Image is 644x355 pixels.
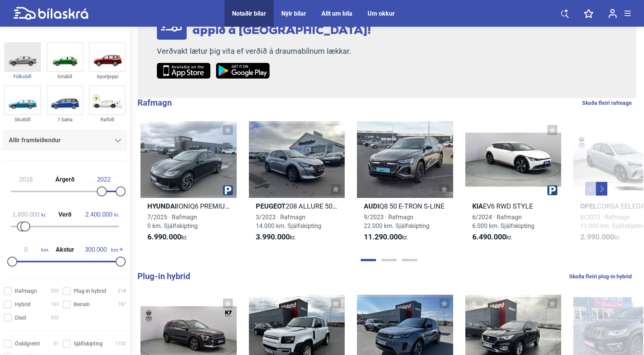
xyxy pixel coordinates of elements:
[157,47,371,56] p: Verðvakt lætur þig vita ef verðið á draumabílnum lækkar.
[118,300,126,308] span: 187
[147,214,198,230] span: 7/2025 · Rafmagn 0 km. Sjálfskipting
[256,233,296,242] span: kr.
[402,259,417,261] button: Page 3
[53,340,59,348] span: 51
[15,287,37,295] span: Rafmagn
[232,10,266,17] a: Notaðir bílar
[115,340,126,348] span: 1102
[53,177,76,183] span: Árgerð
[321,10,352,17] a: Allt um bíla
[81,246,119,253] span: km.
[51,314,59,322] span: 322
[11,211,46,218] span: kr.
[47,72,83,81] div: Smábíl
[472,202,483,210] b: Kia
[582,98,632,108] a: Skoða fleiri rafmagn
[74,300,90,308] span: Bensín
[147,202,177,210] b: Hyundai
[472,232,506,241] b: 6.490.000
[569,271,632,281] a: Skoða fleiri plug-in hybrid
[580,233,620,242] span: kr.
[368,10,395,17] a: Um okkur
[15,340,40,348] span: Óskilgreint
[585,182,597,196] button: Previous
[140,121,237,249] a: HyundaiIONIQ6 PREMIUM 77KWH7/2025 · Rafmagn0 km. Sjálfskipting6.990.000kr.
[472,233,512,242] span: kr.
[9,135,61,146] span: Allir framleiðendur
[596,182,607,196] button: Next
[89,72,126,81] div: Sportjeppi
[472,214,534,230] span: 6/2024 · Rafmagn 6.000 km. Sjálfskipting
[140,202,237,210] h2: IONIQ6 PREMIUM 77KWH
[4,115,41,124] div: Skutbíll
[256,214,321,230] span: 3/2023 · Rafmagn 14.000 km. Sjálfskipting
[84,211,119,218] span: kr.
[15,300,31,308] span: Hybrid
[465,202,562,210] h2: EV6 RWD STYLE
[364,202,379,210] b: Audi
[15,314,26,322] span: Dísel
[56,212,73,218] span: Verð
[249,121,345,249] a: Peugeot208 ALLURE 50 KWH3/2023 · Rafmagn14.000 km. Sjálfskipting3.990.000kr.
[465,121,562,249] a: KiaEV6 RWD STYLE6/2024 · Rafmagn6.000 km. Sjálfskipting6.490.000kr.
[54,247,76,253] span: Akstur
[580,202,597,210] b: Opel
[361,259,376,261] button: Page 1
[11,246,49,253] span: km.
[4,72,41,81] div: Fólksbíll
[381,259,397,261] button: Page 2
[357,121,453,249] a: AudiQ8 50 E-TRON S-LINE9/2023 · Rafmagn22.000 km. Sjálfskipting11.290.000kr.
[89,115,126,124] div: Rafbíll
[580,232,614,241] b: 2.990.000
[364,232,402,241] b: 11.290.000
[118,287,126,295] span: 218
[51,300,59,308] span: 163
[281,10,306,17] a: Nýir bílar
[256,202,286,210] b: Peugeot
[608,9,617,18] img: user-login.svg
[364,233,408,242] span: kr.
[364,214,429,230] span: 9/2023 · Rafmagn 22.000 km. Sjálfskipting
[47,115,83,124] div: 7 Sæta
[147,232,181,241] b: 6.990.000
[74,340,103,348] span: Sjálfskipting
[74,287,106,295] span: Plug-in hybrid
[147,233,187,242] span: kr.
[51,287,59,295] span: 359
[357,202,453,210] h2: Q8 50 E-TRON S-LINE
[137,271,190,281] b: Plug-in hybrid
[137,98,172,108] b: Rafmagn
[256,232,290,241] b: 3.990.000
[249,202,345,210] h2: 208 ALLURE 50 KWH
